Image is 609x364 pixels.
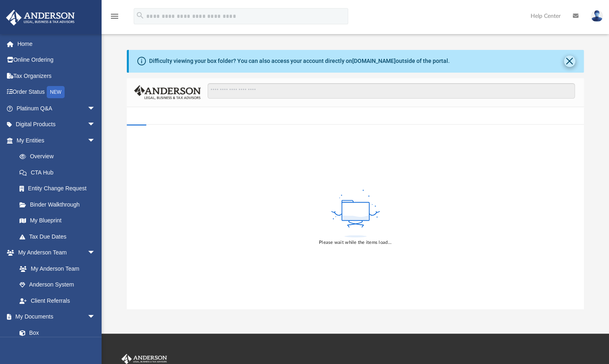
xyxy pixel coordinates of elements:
span: arrow_drop_down [87,245,104,261]
a: CTA Hub [11,164,108,181]
a: Platinum Q&Aarrow_drop_down [6,100,108,116]
a: My Anderson Teamarrow_drop_down [6,245,104,261]
a: My Documentsarrow_drop_down [6,309,104,325]
a: My Anderson Team [11,261,100,277]
div: Please wait while the items load... [319,239,392,246]
img: User Pic [591,10,603,22]
span: arrow_drop_down [87,309,104,325]
div: Difficulty viewing your box folder? You can also access your account directly on outside of the p... [149,57,449,65]
a: Order StatusNEW [6,84,108,101]
a: Digital Productsarrow_drop_down [6,116,108,133]
input: Search files and folders [208,83,574,99]
a: Overview [11,149,108,165]
span: arrow_drop_down [87,100,104,117]
a: Box [11,325,100,341]
a: Home [6,36,108,52]
a: Tax Due Dates [11,228,108,245]
span: arrow_drop_down [87,132,104,149]
i: menu [110,11,119,21]
a: Tax Organizers [6,68,108,84]
a: Online Ordering [6,52,108,68]
i: search [136,11,145,20]
a: My Entitiesarrow_drop_down [6,132,108,149]
a: My Blueprint [11,213,104,229]
a: Entity Change Request [11,181,108,197]
a: menu [110,15,119,21]
a: Anderson System [11,277,104,293]
button: Close [564,56,575,67]
a: Binder Walkthrough [11,196,108,213]
img: Anderson Advisors Platinum Portal [4,10,77,26]
span: arrow_drop_down [87,116,104,133]
a: [DOMAIN_NAME] [352,58,395,64]
div: NEW [47,86,65,98]
a: Client Referrals [11,293,104,309]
